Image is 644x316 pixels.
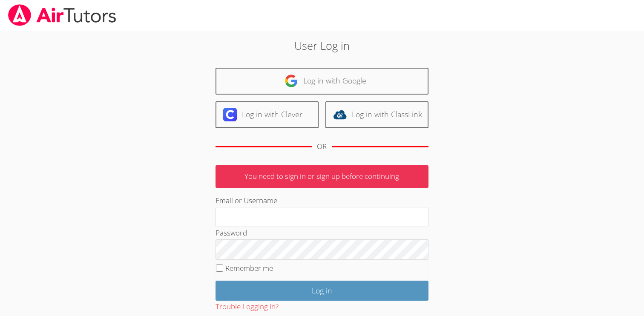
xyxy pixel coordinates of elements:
img: airtutors_banner-c4298cdbf04f3fff15de1276eac7730deb9818008684d7c2e4769d2f7ddbe033.png [7,4,117,26]
input: Log in [216,281,428,301]
label: Password [216,228,247,238]
h2: User Log in [148,37,496,54]
button: Trouble Logging In? [216,301,279,313]
div: OR [317,141,327,153]
a: Log in with ClassLink [325,101,428,128]
p: You need to sign in or sign up before continuing [216,165,428,188]
a: Log in with Clever [216,101,319,128]
img: google-logo-50288ca7cdecda66e5e0955fdab243c47b7ad437acaf1139b6f446037453330a.svg [285,74,298,88]
a: Log in with Google [216,68,428,95]
label: Email or Username [216,195,277,205]
img: clever-logo-6eab21bc6e7a338710f1a6ff85c0baf02591cd810cc4098c63d3a4b26e2feb20.svg [223,108,237,121]
label: Remember me [225,263,273,273]
img: classlink-logo-d6bb404cc1216ec64c9a2012d9dc4662098be43eaf13dc465df04b49fa7ab582.svg [333,108,347,121]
